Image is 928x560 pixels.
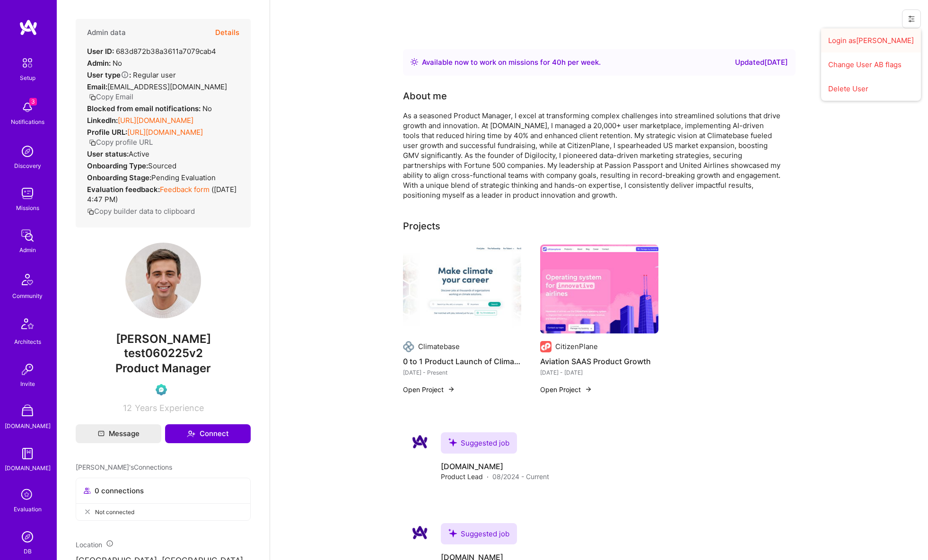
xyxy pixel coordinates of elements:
[87,46,216,56] div: 683d872b38a3611a7079cab4
[448,529,457,537] i: icon SuggestedTeams
[187,429,195,438] i: icon Connect
[18,226,37,245] img: admin teamwork
[215,19,239,46] button: Details
[118,116,193,125] a: [URL][DOMAIN_NAME]
[95,507,134,517] span: Not connected
[135,403,204,413] span: Years Experience
[540,245,658,333] img: Aviation SAAS Product Growth
[403,245,521,333] img: 0 to 1 Product Launch of Climatebase
[821,77,921,101] button: Delete User
[87,58,122,68] div: No
[540,341,552,352] img: Company logo
[418,341,460,351] div: Climatebase
[87,206,195,216] button: Copy builder data to clipboard
[107,82,227,91] span: [EMAIL_ADDRESS][DOMAIN_NAME]
[76,540,251,550] div: Location
[87,47,114,56] strong: User ID:
[148,161,176,170] span: sourced
[87,149,129,158] strong: User status:
[540,385,592,394] button: Open Project
[16,268,39,291] img: Community
[16,203,39,213] div: Missions
[29,98,37,105] span: 3
[87,82,107,91] strong: Email:
[87,70,176,80] div: Regular user
[98,430,105,437] i: icon Mail
[441,472,483,481] span: Product Lead
[540,355,658,367] h4: Aviation SAAS Product Growth
[403,341,414,352] img: Company logo
[14,337,41,347] div: Architects
[87,104,202,113] strong: Blocked from email notifications:
[76,462,172,472] span: [PERSON_NAME]'s Connections
[585,385,592,393] img: arrow-right
[403,385,455,394] button: Open Project
[95,486,144,496] span: 0 connections
[129,149,149,158] span: Active
[89,92,133,102] button: Copy Email
[87,173,151,182] strong: Onboarding Stage:
[403,111,781,200] div: As a seasoned Product Manager, I excel at transforming complex challenges into streamlined soluti...
[18,142,37,161] img: discovery
[16,314,39,337] img: Architects
[76,478,251,521] button: 0 connectionsNot connected
[24,546,32,556] div: DB
[441,461,549,472] h4: [DOMAIN_NAME]
[18,402,37,421] img: A Store
[411,58,418,66] img: Availability
[19,19,38,36] img: logo
[821,52,921,77] button: Change User AB flags
[411,432,429,451] img: Company logo
[555,341,598,351] div: CitizenPlane
[552,58,561,67] span: 40
[165,424,251,443] button: Connect
[18,527,37,546] img: Admin Search
[12,291,43,301] div: Community
[18,98,37,117] img: bell
[411,523,429,542] img: Company logo
[14,161,41,171] div: Discovery
[20,379,35,389] div: Invite
[87,128,127,137] strong: Profile URL:
[160,185,210,194] a: Feedback form
[89,139,96,146] i: icon Copy
[18,53,37,73] img: setup
[487,472,489,481] span: ·
[441,523,517,544] div: Suggested job
[84,508,91,516] i: icon CloseGray
[87,28,126,37] h4: Admin data
[5,421,51,431] div: [DOMAIN_NAME]
[735,57,788,68] div: Updated [DATE]
[540,367,658,377] div: [DATE] - [DATE]
[403,89,447,103] div: About me
[125,243,201,318] img: User Avatar
[18,444,37,463] img: guide book
[11,117,44,127] div: Notifications
[87,208,94,215] i: icon Copy
[19,245,36,255] div: Admin
[14,504,42,514] div: Evaluation
[448,438,457,446] i: icon SuggestedTeams
[115,361,211,375] span: Product Manager
[89,94,96,101] i: icon Copy
[127,128,203,137] a: [URL][DOMAIN_NAME]
[87,184,239,204] div: ( [DATE] 4:47 PM )
[492,472,549,481] span: 08/2024 - Current
[20,73,35,83] div: Setup
[403,367,521,377] div: [DATE] - Present
[87,161,148,170] strong: Onboarding Type:
[87,116,118,125] strong: LinkedIn:
[87,59,111,68] strong: Admin:
[821,28,921,52] button: Login as[PERSON_NAME]
[84,487,91,494] i: icon Collaborator
[18,486,36,504] i: icon SelectionTeam
[403,355,521,367] h4: 0 to 1 Product Launch of Climatebase
[156,384,167,395] img: Evaluation Call Pending
[87,104,212,114] div: No
[422,57,601,68] div: Available now to work on missions for h per week .
[121,70,129,79] i: Help
[76,332,251,360] span: [PERSON_NAME] test060225v2
[447,385,455,393] img: arrow-right
[403,219,440,233] div: Projects
[87,70,131,79] strong: User type :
